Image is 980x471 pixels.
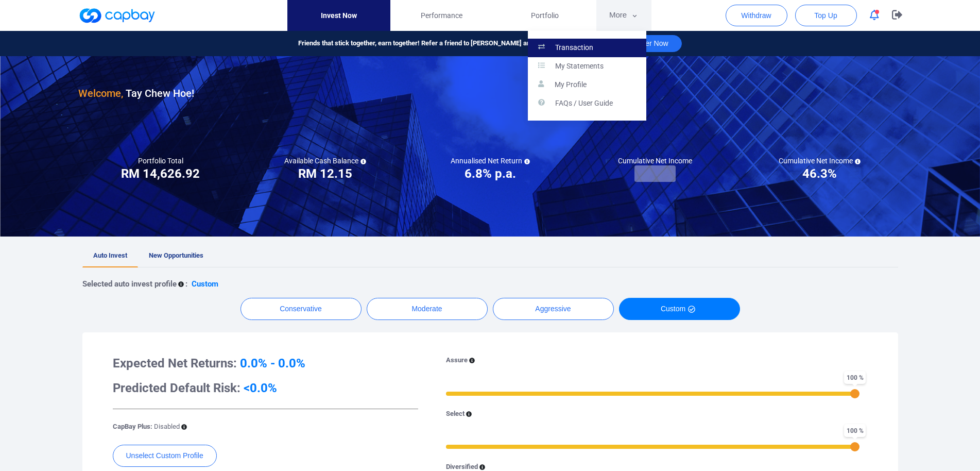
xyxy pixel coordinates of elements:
p: My Statements [555,62,604,71]
a: My Profile [528,76,646,94]
a: My Statements [528,57,646,76]
p: FAQs / User Guide [555,99,613,108]
a: Transaction [528,39,646,57]
p: My Profile [555,80,587,90]
p: Transaction [555,43,593,53]
a: FAQs / User Guide [528,94,646,113]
